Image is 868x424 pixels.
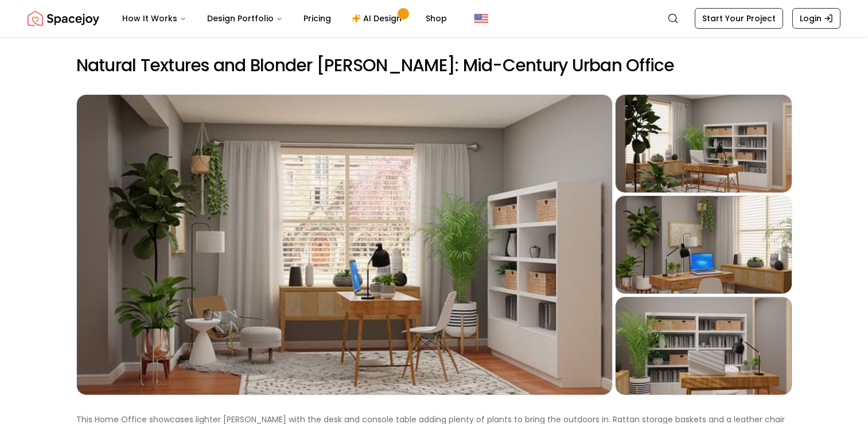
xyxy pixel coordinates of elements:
[198,7,292,30] button: Design Portfolio
[28,7,99,30] img: Spacejoy Logo
[792,8,840,29] a: Login
[294,7,340,30] a: Pricing
[76,55,792,76] h2: Natural Textures and Blonder [PERSON_NAME]: Mid-Century Urban Office
[28,7,99,30] a: Spacejoy
[113,7,196,30] button: How It Works
[342,7,414,30] a: AI Design
[695,8,783,29] a: Start Your Project
[417,7,456,30] a: Shop
[474,11,488,25] img: United States
[113,7,456,30] nav: Main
